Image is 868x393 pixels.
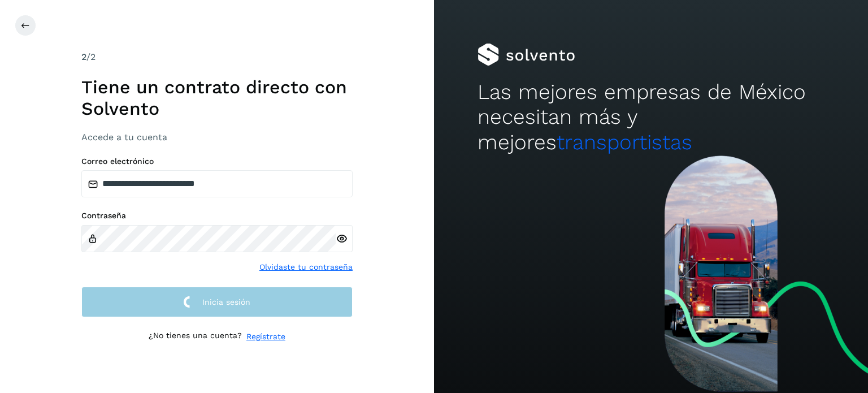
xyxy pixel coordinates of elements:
label: Contraseña [81,211,353,221]
a: Regístrate [246,331,285,343]
h2: Las mejores empresas de México necesitan más y mejores [478,80,824,155]
label: Correo electrónico [81,157,353,166]
h3: Accede a tu cuenta [81,132,353,142]
span: transportistas [557,130,692,154]
h1: Tiene un contrato directo con Solvento [81,76,353,120]
span: Inicia sesión [202,298,250,306]
div: /2 [81,50,353,64]
button: Inicia sesión [81,287,353,318]
p: ¿No tienes una cuenta? [149,331,242,343]
a: Olvidaste tu contraseña [259,261,353,273]
span: 2 [81,51,86,62]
